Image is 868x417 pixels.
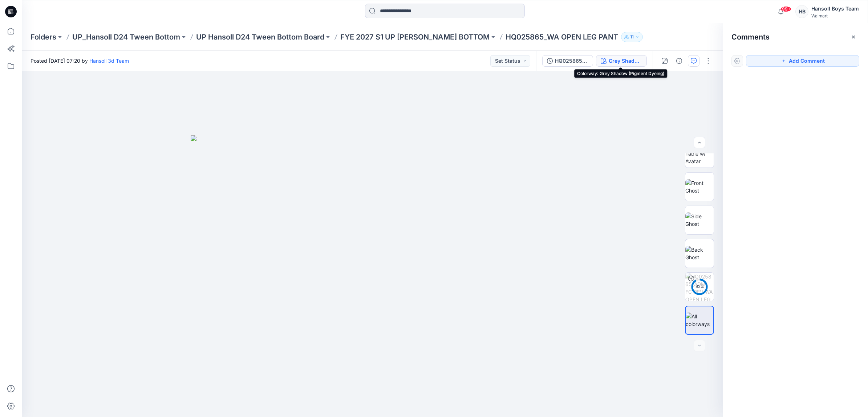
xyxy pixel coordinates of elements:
[685,246,714,261] img: Back Ghost
[609,57,642,65] div: Grey Shadow (Pigment Dyeing)
[685,142,714,165] img: Turn Table w/ Avatar
[685,273,714,301] img: HQ025865_ADM FC_REV_WA OPEN LEG PANT Grey Shadow (Pigment Dyeing)
[542,55,593,67] button: HQ025865_ADM FC_REV_WA OPEN LEG PANT
[630,33,634,41] p: 11
[340,32,490,42] a: FYE 2027 S1 UP [PERSON_NAME] BOTTOM
[89,58,129,64] a: Hansoll 3d Team
[685,179,714,194] img: Front Ghost
[673,55,685,67] button: Details
[72,32,180,42] a: UP_Hansoll D24 Tween Bottom
[31,57,129,65] span: Posted [DATE] 07:20 by
[196,32,324,42] a: UP Hansoll D24 Tween Bottom Board
[780,6,791,12] span: 99+
[686,313,713,328] img: All colorways
[746,55,859,67] button: Add Comment
[506,32,618,42] p: HQ025865_WA OPEN LEG PANT
[31,32,56,42] a: Folders
[621,32,643,42] button: 11
[596,55,647,67] button: Grey Shadow (Pigment Dyeing)
[731,33,770,41] h2: Comments
[691,284,708,290] div: 92 %
[811,13,859,18] div: Walmart
[555,57,588,65] div: HQ025865_ADM FC_REV_WA OPEN LEG PANT
[191,135,554,417] img: eyJhbGciOiJIUzI1NiIsImtpZCI6IjAiLCJzbHQiOiJzZXMiLCJ0eXAiOiJKV1QifQ.eyJkYXRhIjp7InR5cGUiOiJzdG9yYW...
[685,212,714,228] img: Side Ghost
[795,5,808,18] div: HB
[811,4,859,13] div: Hansoll Boys Team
